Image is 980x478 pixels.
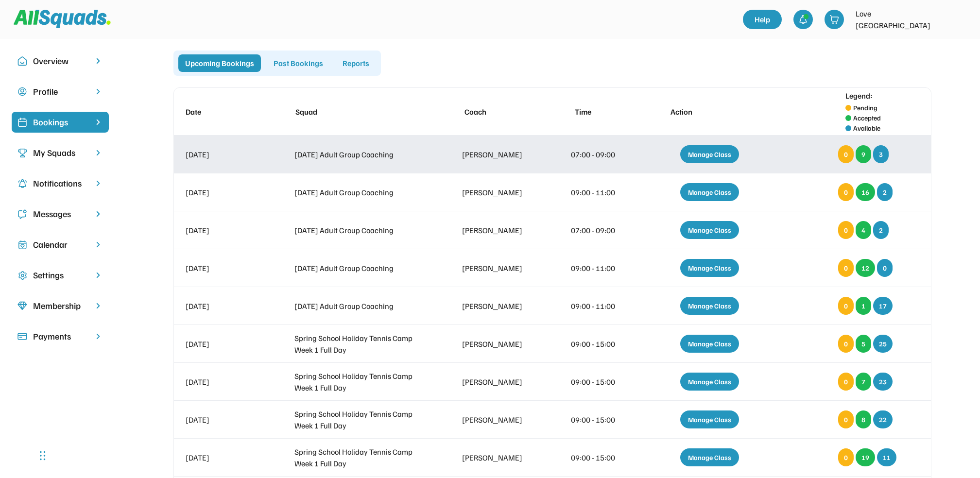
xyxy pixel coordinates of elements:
[462,414,535,426] div: [PERSON_NAME]
[873,373,893,391] div: 23
[294,408,427,431] div: Spring School Holiday Tennis Camp Week 1 Full Day
[93,240,103,249] img: chevron-right.svg
[294,187,427,198] div: [DATE] Adult Group Coaching
[294,446,427,469] div: Spring School Holiday Tennis Camp Week 1 Full Day
[93,271,103,280] img: chevron-right.svg
[186,149,259,160] div: [DATE]
[14,10,111,28] img: Squad%20Logo.svg
[186,452,259,463] div: [DATE]
[294,262,427,274] div: [DATE] Adult Group Coaching
[33,85,87,98] div: Profile
[462,187,535,198] div: [PERSON_NAME]
[93,148,103,157] img: chevron-right.svg
[17,240,27,250] img: Icon%20copy%207.svg
[845,90,873,102] div: Legend:
[17,148,27,158] img: Icon%20copy%203.svg
[462,376,535,388] div: [PERSON_NAME]
[295,106,428,118] div: Squad
[17,332,27,341] img: Icon%20%2815%29.svg
[93,332,103,341] img: chevron-right.svg
[462,149,535,160] div: [PERSON_NAME]
[93,56,103,66] img: chevron-right.svg
[680,297,739,315] div: Manage Class
[838,145,854,163] div: 0
[186,414,259,426] div: [DATE]
[186,106,259,118] div: Date
[838,373,854,391] div: 0
[33,177,87,190] div: Notifications
[17,118,27,127] img: Icon%20%2819%29.svg
[680,183,739,201] div: Manage Class
[178,54,261,72] div: Upcoming Bookings
[462,338,535,350] div: [PERSON_NAME]
[17,209,27,219] img: Icon%20copy%205.svg
[33,269,87,282] div: Settings
[186,224,259,236] div: [DATE]
[853,113,881,123] div: Accepted
[856,448,875,466] div: 19
[877,259,893,277] div: 0
[93,179,103,188] img: chevron-right.svg
[571,414,630,426] div: 09:00 - 15:00
[186,376,259,388] div: [DATE]
[571,262,630,274] div: 09:00 - 11:00
[186,338,259,350] div: [DATE]
[856,410,871,428] div: 8
[93,118,103,127] img: chevron-right%20copy%203.svg
[33,54,87,68] div: Overview
[462,300,535,312] div: [PERSON_NAME]
[873,335,893,353] div: 25
[462,452,535,463] div: [PERSON_NAME]
[829,15,839,24] img: shopping-cart-01%20%281%29.svg
[462,224,535,236] div: [PERSON_NAME]
[838,448,854,466] div: 0
[873,221,889,239] div: 2
[877,183,893,201] div: 2
[680,335,739,353] div: Manage Class
[856,373,871,391] div: 7
[853,102,877,113] div: Pending
[680,259,739,277] div: Manage Class
[949,10,968,29] img: LTPP_Logo_REV.jpeg
[680,145,739,163] div: Manage Class
[33,116,87,129] div: Bookings
[571,452,630,463] div: 09:00 - 15:00
[93,87,103,96] img: chevron-right.svg
[294,149,427,160] div: [DATE] Adult Group Coaching
[680,448,739,466] div: Manage Class
[464,106,538,118] div: Coach
[17,271,27,280] img: Icon%20copy%2016.svg
[571,300,630,312] div: 09:00 - 11:00
[33,146,87,159] div: My Squads
[671,106,758,118] div: Action
[336,54,376,72] div: Reports
[17,179,27,188] img: Icon%20copy%204.svg
[93,209,103,219] img: chevron-right.svg
[186,187,259,198] div: [DATE]
[186,300,259,312] div: [DATE]
[838,259,854,277] div: 0
[17,301,27,311] img: Icon%20copy%208.svg
[571,187,630,198] div: 09:00 - 11:00
[33,299,87,312] div: Membership
[294,224,427,236] div: [DATE] Adult Group Coaching
[571,338,630,350] div: 09:00 - 15:00
[838,335,854,353] div: 0
[853,123,880,133] div: Available
[838,410,854,428] div: 0
[186,262,259,274] div: [DATE]
[856,183,875,201] div: 16
[93,301,103,310] img: chevron-right.svg
[877,448,896,466] div: 11
[17,56,27,66] img: Icon%20copy%2010.svg
[294,332,427,356] div: Spring School Holiday Tennis Camp Week 1 Full Day
[680,410,739,428] div: Manage Class
[462,262,535,274] div: [PERSON_NAME]
[571,376,630,388] div: 09:00 - 15:00
[856,145,871,163] div: 9
[33,207,87,221] div: Messages
[838,221,854,239] div: 0
[873,297,893,315] div: 17
[294,370,427,393] div: Spring School Holiday Tennis Camp Week 1 Full Day
[267,54,330,72] div: Past Bookings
